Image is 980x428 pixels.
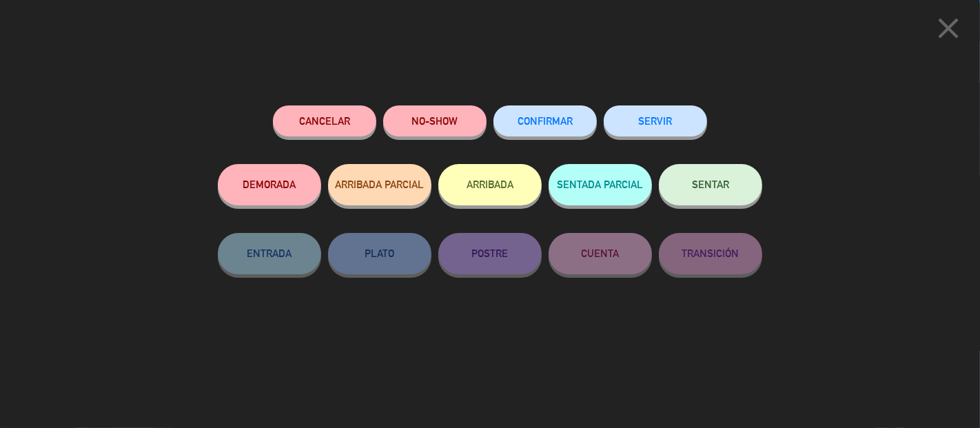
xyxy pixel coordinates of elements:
[336,179,425,190] span: ARRIBADA PARCIAL
[659,233,762,274] button: TRANSICIÓN
[692,179,729,190] span: SENTAR
[549,164,652,205] button: SENTADA PARCIAL
[518,115,573,127] span: CONFIRMAR
[218,233,321,274] button: ENTRADA
[328,164,431,205] button: ARRIBADA PARCIAL
[328,233,431,274] button: PLATO
[659,164,762,205] button: SENTAR
[549,233,652,274] button: CUENTA
[383,105,487,136] button: NO-SHOW
[604,105,707,136] button: SERVIR
[931,11,966,45] i: close
[438,233,542,274] button: POSTRE
[438,164,542,205] button: ARRIBADA
[493,105,597,136] button: CONFIRMAR
[927,10,970,51] button: close
[218,164,321,205] button: DEMORADA
[273,105,376,136] button: Cancelar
